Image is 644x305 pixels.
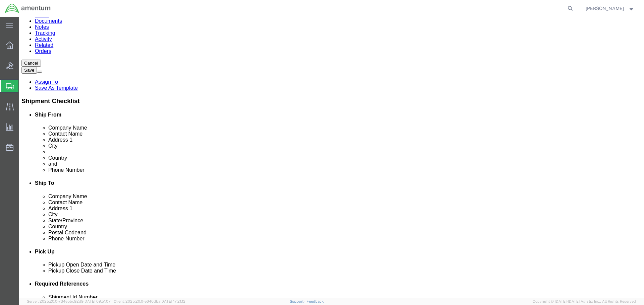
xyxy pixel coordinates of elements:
[533,299,636,304] span: Copyright © [DATE]-[DATE] Agistix Inc., All Rights Reserved
[585,4,635,12] button: [PERSON_NAME]
[19,17,644,298] iframe: FS Legacy Container
[84,299,111,303] span: [DATE] 09:51:07
[27,299,111,303] span: Server: 2025.20.0-734e5bc92d9
[586,5,624,12] span: Nick Blake
[307,299,324,303] a: Feedback
[160,299,185,303] span: [DATE] 17:21:12
[290,299,307,303] a: Support
[114,299,185,303] span: Client: 2025.20.0-e640dba
[5,3,51,13] img: logo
